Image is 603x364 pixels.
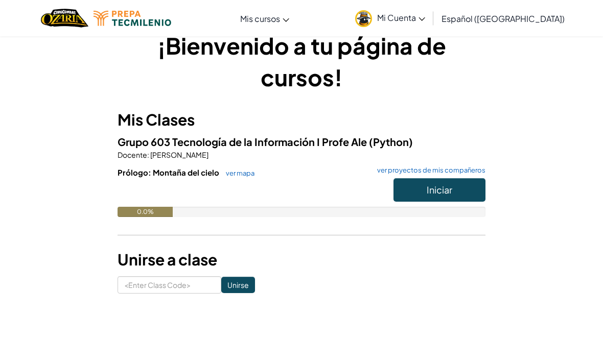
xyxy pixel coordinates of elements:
h3: Unirse a clase [118,248,485,271]
a: Mis cursos [235,5,294,32]
span: Prólogo: Montaña del cielo [118,167,221,177]
h3: Mis Clases [118,108,485,131]
a: Español ([GEOGRAPHIC_DATA]) [436,5,570,32]
a: ver proyectos de mis compañeros [372,167,485,174]
a: Ozaria by CodeCombat logo [41,8,88,29]
div: 0.0% [118,207,173,217]
span: Mi Cuenta [377,12,425,23]
span: Grupo 603 Tecnología de la Información I Profe Ale [118,135,369,148]
span: Iniciar [427,184,452,196]
input: Unirse [221,277,255,293]
a: Mi Cuenta [350,2,430,34]
span: Mis cursos [240,13,280,24]
span: Español ([GEOGRAPHIC_DATA]) [442,13,565,24]
span: (Python) [369,135,413,148]
img: Tecmilenio logo [94,11,171,26]
h1: ¡Bienvenido a tu página de cursos! [118,30,485,93]
span: : [147,150,149,159]
span: [PERSON_NAME] [149,150,208,159]
img: Home [41,8,88,29]
input: <Enter Class Code> [118,276,221,294]
a: ver mapa [221,169,254,177]
button: Iniciar [393,178,485,202]
img: avatar [355,10,372,27]
span: Docente [118,150,147,159]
